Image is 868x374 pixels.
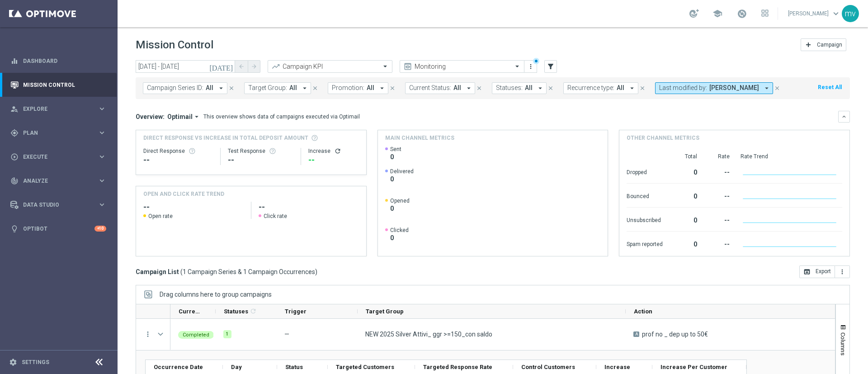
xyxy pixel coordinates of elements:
a: Optibot [23,217,94,241]
i: keyboard_arrow_right [98,152,106,161]
div: Row Groups [160,291,272,298]
span: Direct Response VS Increase In Total Deposit Amount [143,134,308,142]
i: arrow_drop_down [193,113,201,121]
i: arrow_drop_down [628,84,636,92]
i: keyboard_arrow_right [98,176,106,185]
span: All [289,84,297,92]
i: keyboard_arrow_down [841,114,847,120]
span: A [633,331,639,337]
span: 0 [390,175,414,183]
input: Select date range [136,60,235,73]
i: play_circle_outline [10,153,19,161]
div: +10 [94,226,106,232]
button: close [475,83,483,93]
span: Occurrence Date [154,364,203,370]
span: Click rate [264,213,287,220]
i: close [639,85,646,91]
span: Calculate column [248,306,257,316]
span: 0 [390,234,409,242]
span: keyboard_arrow_down [831,9,841,19]
i: close [476,85,482,91]
span: Control Customers [521,364,575,370]
span: Columns [840,332,847,355]
button: person_search Explore keyboard_arrow_right [10,105,107,113]
div: Data Studio [10,201,98,209]
h2: -- [259,202,359,213]
button: more_vert [526,61,535,72]
a: Dashboard [23,49,106,73]
span: Campaign [817,42,842,48]
div: 0 [674,188,697,203]
h1: Mission Control [136,38,213,52]
i: refresh [334,147,341,155]
span: prof no _ dep up to 50€ [642,330,708,338]
div: -- [228,155,293,166]
span: ) [315,268,317,276]
div: Direct Response [143,147,213,155]
div: Explore [10,105,98,113]
div: mv [842,5,859,22]
div: -- [308,155,359,166]
button: close [388,83,396,93]
multiple-options-button: Export to CSV [799,268,850,275]
i: arrow_drop_down [378,84,386,92]
button: Target Group: All arrow_drop_down [244,82,311,94]
i: gps_fixed [10,129,19,137]
span: Optimail [167,113,193,121]
i: keyboard_arrow_right [98,200,106,209]
i: arrow_drop_down [217,84,225,92]
a: Mission Control [23,73,106,97]
i: arrow_drop_down [536,84,544,92]
button: filter_alt [544,60,557,73]
button: close [311,83,319,93]
button: keyboard_arrow_down [838,111,850,123]
i: arrow_drop_down [763,84,771,92]
span: Analyze [23,178,98,184]
i: lightbulb [10,225,19,233]
i: open_in_browser [803,268,811,275]
span: Plan [23,130,98,136]
span: All [206,84,213,92]
button: [DATE] [208,60,235,74]
span: Target Group [366,308,404,315]
i: track_changes [10,177,19,185]
i: more_vert [527,63,534,70]
div: Unsubscribed [627,212,663,227]
div: -- [708,212,730,227]
button: play_circle_outline Execute keyboard_arrow_right [10,153,107,161]
span: Data Studio [23,202,98,208]
div: This overview shows data of campaigns executed via Optimail [203,113,360,121]
span: Campaign Series ID: [147,84,203,92]
i: filter_alt [547,62,555,71]
button: open_in_browser Export [799,265,835,278]
div: -- [708,188,730,203]
span: [PERSON_NAME] [709,84,759,92]
i: person_search [10,105,19,113]
i: trending_up [271,62,280,71]
i: more_vert [839,268,846,275]
button: track_changes Analyze keyboard_arrow_right [10,177,107,185]
i: settings [9,358,17,366]
button: arrow_back [235,60,248,73]
span: Increase [604,364,630,370]
div: Press SPACE to select this row. [136,319,170,350]
button: close [638,83,646,93]
i: arrow_drop_down [465,84,473,92]
i: close [312,85,318,91]
span: Promotion: [332,84,364,92]
span: school [712,9,722,19]
div: Total [674,153,697,160]
span: Statuses [224,308,248,315]
span: Current Status: [409,84,451,92]
button: close [227,83,236,93]
i: equalizer [10,57,19,65]
button: more_vert [835,265,850,278]
div: Dashboard [10,49,106,73]
i: keyboard_arrow_right [98,128,106,137]
a: Settings [22,360,49,365]
span: Trigger [285,308,307,315]
div: 0 [674,236,697,251]
i: close [547,85,554,91]
span: Current Status [179,308,200,315]
div: lightbulb Optibot +10 [10,225,107,232]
